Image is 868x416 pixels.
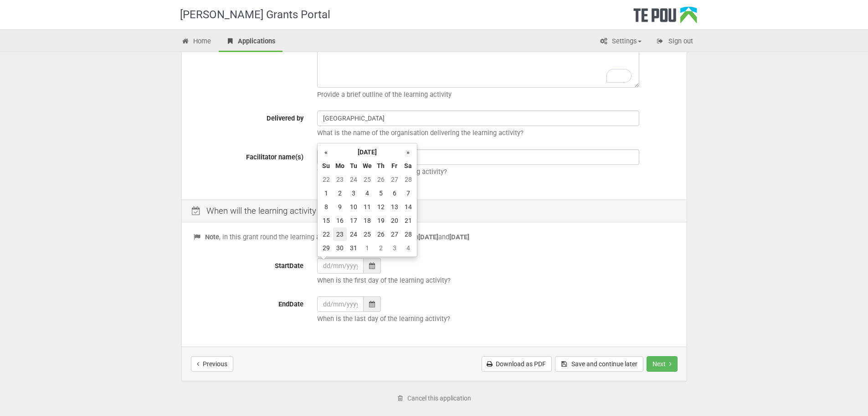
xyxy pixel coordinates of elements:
td: 27 [388,227,401,241]
td: 26 [374,227,388,241]
span: StartDate [275,262,303,270]
textarea: To enrich screen reader interactions, please activate Accessibility in Grammarly extension settings [317,19,639,88]
td: 22 [319,173,333,186]
td: 24 [347,173,360,186]
b: [DATE] [418,233,438,241]
td: 31 [347,241,360,255]
p: When is the first day of the learning activity? [317,276,675,285]
th: Mo [333,159,347,173]
input: dd/mm/yyyy [317,296,364,312]
span: Facilitator name(s) [246,153,303,161]
a: Sign out [649,32,700,52]
td: 16 [333,214,347,227]
td: 8 [319,200,333,214]
td: 29 [319,241,333,255]
p: Who will be delivering the learning activity? [317,167,675,177]
td: 13 [388,200,401,214]
p: When is the last day of the learning activity? [317,314,675,324]
td: 2 [374,241,388,255]
td: 7 [401,186,415,200]
td: 15 [319,214,333,227]
div: When will the learning activity take place? [182,200,687,223]
td: 18 [360,214,374,227]
a: Home [175,32,218,52]
td: 14 [401,200,415,214]
b: Note [205,233,219,241]
td: 17 [347,214,360,227]
button: Next step [647,356,678,372]
a: Settings [593,32,648,52]
td: 1 [360,241,374,255]
td: 24 [347,227,360,241]
th: Tu [347,159,360,173]
input: dd/mm/yyyy [317,258,364,274]
td: 21 [401,214,415,227]
td: 23 [333,227,347,241]
th: [DATE] [333,145,401,159]
th: Sa [401,159,415,173]
td: 27 [388,173,401,186]
td: 28 [401,173,415,186]
p: What is the name of the organisation delivering the learning activity? [317,128,675,138]
td: 3 [347,186,360,200]
td: 4 [401,241,415,255]
td: 12 [374,200,388,214]
th: « [319,145,333,159]
a: Applications [219,32,282,52]
td: 4 [360,186,374,200]
th: Su [319,159,333,173]
th: » [401,145,415,159]
td: 23 [333,173,347,186]
div: Te Pou Logo [633,6,697,29]
th: We [360,159,374,173]
td: 2 [333,186,347,200]
td: 26 [374,173,388,186]
span: EndDate [278,300,303,308]
td: 19 [374,214,388,227]
td: 25 [360,173,374,186]
td: 22 [319,227,333,241]
td: 11 [360,200,374,214]
span: Delivered by [267,114,303,122]
td: 1 [319,186,333,200]
td: 5 [374,186,388,200]
th: Fr [388,159,401,173]
button: Previous step [191,356,233,372]
td: 10 [347,200,360,214]
a: Cancel this application [391,390,477,406]
td: 25 [360,227,374,241]
td: 30 [333,241,347,255]
b: [DATE] [449,233,469,241]
a: Download as PDF [482,356,552,372]
p: , in this grant round the learning activity must commence between and [193,232,675,242]
th: Th [374,159,388,173]
td: 9 [333,200,347,214]
button: Save and continue later [555,356,643,372]
td: 28 [401,227,415,241]
p: Provide a brief outline of the learning activity [317,90,675,100]
td: 3 [388,241,401,255]
td: 6 [388,186,401,200]
td: 20 [388,214,401,227]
